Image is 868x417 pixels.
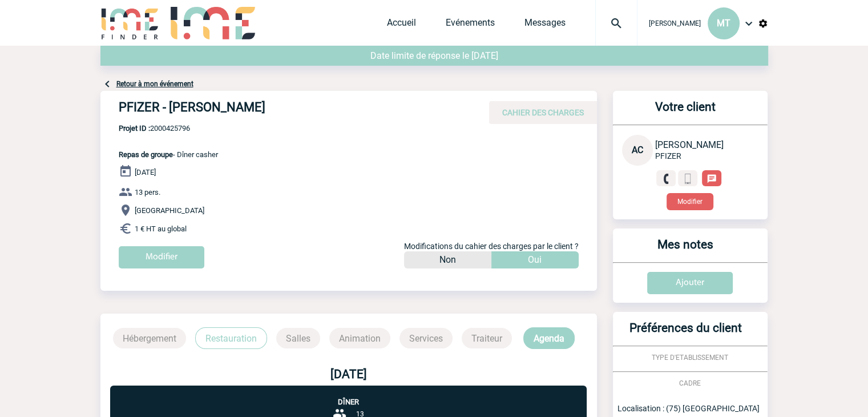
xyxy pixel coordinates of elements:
img: IME-Finder [100,7,160,39]
span: Localisation : (75) [GEOGRAPHIC_DATA] [617,404,760,413]
img: portable.png [683,174,693,184]
span: Modifications du cahier des charges par le client ? [404,242,579,251]
span: TYPE D'ETABLISSEMENT [652,354,728,362]
h4: PFIZER - [PERSON_NAME] [119,100,461,119]
span: Date limite de réponse le [DATE] [370,50,498,61]
span: - Dîner casher [119,150,218,159]
span: AC [632,145,643,155]
h3: Mes notes [617,238,754,262]
span: 1 € HT au global [135,224,187,233]
span: [PERSON_NAME] [649,19,701,27]
p: Agenda [523,327,575,349]
p: Traiteur [462,328,512,348]
img: chat-24-px-w.png [706,174,717,184]
span: CADRE [679,379,701,387]
h3: Votre client [617,100,754,125]
input: Ajouter [647,272,733,294]
h3: Préférences du client [617,321,754,346]
a: Accueil [387,17,416,33]
span: 13 pers. [135,188,160,197]
span: [GEOGRAPHIC_DATA] [135,206,204,215]
input: Modifier [119,246,204,268]
span: [PERSON_NAME] [655,139,724,150]
a: Messages [524,17,566,33]
p: Services [399,328,453,348]
a: Evénements [446,17,495,33]
span: 2000425796 [119,124,218,133]
p: Restauration [195,327,267,349]
span: CAHIER DES CHARGES [502,108,584,117]
p: Hébergement [113,328,186,348]
p: Salles [276,328,320,348]
b: Projet ID : [119,124,150,133]
span: [DATE] [135,168,156,177]
b: [DATE] [330,367,367,381]
a: Retour à mon événement [116,80,193,88]
span: PFIZER [655,151,681,161]
p: Animation [329,328,390,348]
p: Non [439,251,456,268]
span: MT [717,18,730,29]
button: Modifier [667,193,713,210]
p: Oui [528,251,542,268]
span: Repas de groupe [119,150,173,159]
img: fixe.png [661,174,671,184]
p: Dîner [110,386,587,406]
